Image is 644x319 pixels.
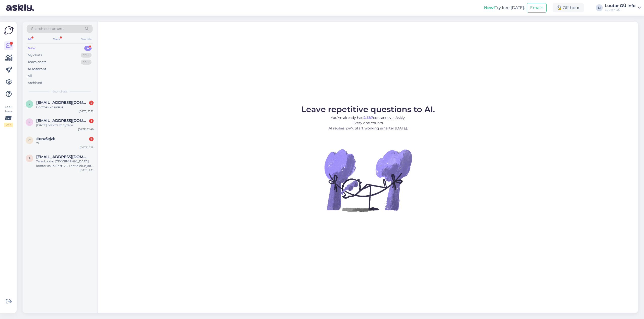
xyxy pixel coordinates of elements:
div: Socials [80,36,93,42]
div: 99+ [81,60,92,65]
div: 2 [89,137,94,141]
div: [DATE] 7:15 [80,146,94,149]
div: [DATE] 12:49 [78,127,94,131]
div: Luutar OÜ Info [605,4,635,8]
div: Luutar OÜ [605,8,635,12]
div: 99+ [81,53,92,58]
button: Emails [527,3,547,13]
div: New [28,46,35,51]
div: Tere, Luutar [GEOGRAPHIC_DATA] kontor asub Posti 26. Lahtiolekuajad on: Esmaspäev-Reede: 09:00-19... [36,159,94,168]
img: No Chat active [323,135,413,225]
div: 2 [89,101,94,105]
div: Try free [DATE]: [484,5,525,11]
span: yuliias@internet.ru [36,100,89,105]
div: LI [596,4,603,11]
div: ?? [36,141,94,146]
a: Luutar OÜ InfoLuutar OÜ [605,4,641,12]
div: [DATE] работает лутар? [36,123,94,127]
span: New chats [52,89,68,94]
div: Состояние новый [36,105,94,109]
span: k [28,120,31,124]
b: 2,587 [364,115,373,120]
span: p [28,156,31,160]
div: All [28,73,32,78]
div: [DATE] 1:33 [80,168,94,172]
span: y [28,102,30,106]
div: My chats [28,53,42,58]
span: krist121@list.ru [36,118,89,123]
div: Look Here [4,105,13,127]
div: Web [52,36,61,42]
img: Askly Logo [4,26,14,35]
div: AI Assistant [28,67,46,72]
div: [DATE] 13:12 [79,109,94,113]
b: New! [484,5,495,10]
div: Archived [28,80,42,85]
div: 2 / 3 [4,123,13,127]
div: Team chats [28,60,46,65]
span: pihelgasgenert8@gmail.com [36,155,89,159]
span: Search customers [31,26,63,31]
span: c [28,138,31,142]
div: 1 [89,119,94,123]
div: 4 [84,46,92,51]
span: #cru6ejzb [36,136,55,141]
span: Leave repetitive questions to AI. [301,104,435,114]
p: You’ve already had contacts via Askly. Every one counts. AI replies 24/7. Start working smarter [... [301,115,435,131]
div: Off-hour [553,3,584,12]
div: All [27,36,32,42]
